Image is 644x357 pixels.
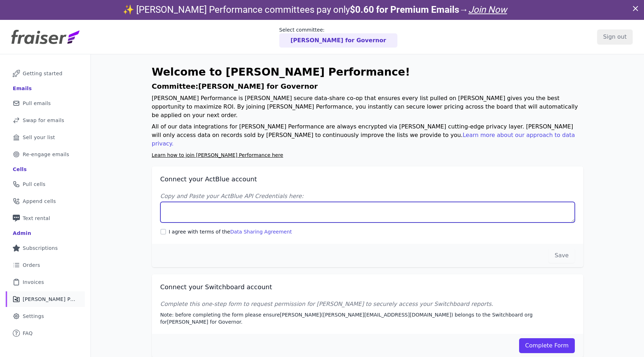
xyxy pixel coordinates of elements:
a: Pull cells [6,176,85,192]
h2: Connect your ActBlue account [160,175,575,183]
span: Invoices [23,279,44,286]
a: Invoices [6,274,85,290]
a: Subscriptions [6,240,85,256]
a: Select committee: [PERSON_NAME] for Governor [279,26,397,48]
a: Getting started [6,66,85,81]
span: [PERSON_NAME] Performance [23,296,76,303]
a: Orders [6,257,85,273]
input: Sign out [597,29,633,44]
span: FAQ [23,330,33,337]
a: Re-engage emails [6,147,85,162]
a: Swap for emails [6,112,85,128]
div: Admin [13,230,31,237]
span: Subscriptions [23,245,58,252]
a: Settings [6,308,85,324]
a: Complete Form [519,338,575,353]
a: Sell your list [6,130,85,145]
span: Pull cells [23,181,45,188]
span: Sell your list [23,134,55,141]
a: Learn how to join [PERSON_NAME] Performance here [152,152,284,158]
label: Copy and Paste your ActBlue API Credentials here: [160,192,575,201]
label: I agree with terms of the [169,228,292,235]
span: Getting started [23,70,62,77]
a: [PERSON_NAME] Performance [6,291,85,307]
h1: Committee: [PERSON_NAME] for Governor [152,81,583,91]
p: Select committee: [279,26,397,33]
img: Fraiser Logo [11,30,79,44]
span: Settings [23,313,44,320]
a: Data Sharing Agreement [230,229,292,235]
p: All of our data integrations for [PERSON_NAME] Performance are always encrypted via [PERSON_NAME]... [152,122,583,148]
span: Pull emails [23,100,51,107]
span: Append cells [23,198,56,205]
span: Re-engage emails [23,151,69,158]
span: Orders [23,262,40,269]
a: Append cells [6,193,85,209]
p: [PERSON_NAME] Performance is [PERSON_NAME] secure data-share co-op that ensures every list pulled... [152,94,583,120]
div: Emails [13,85,32,92]
a: FAQ [6,325,85,341]
h2: Connect your Switchboard account [160,283,575,291]
div: Cells [13,166,27,173]
span: Swap for emails [23,117,64,124]
h1: Welcome to [PERSON_NAME] Performance! [152,66,583,78]
p: Note: before completing the form please ensure [PERSON_NAME] ( [PERSON_NAME][EMAIL_ADDRESS][DOMAI... [160,311,575,325]
span: Text rental [23,215,50,222]
a: Text rental [6,210,85,226]
button: Save [549,248,574,263]
p: Complete this one-step form to request permission for [PERSON_NAME] to securely access your Switc... [160,300,575,308]
a: Pull emails [6,95,85,111]
p: [PERSON_NAME] for Governor [291,36,386,45]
